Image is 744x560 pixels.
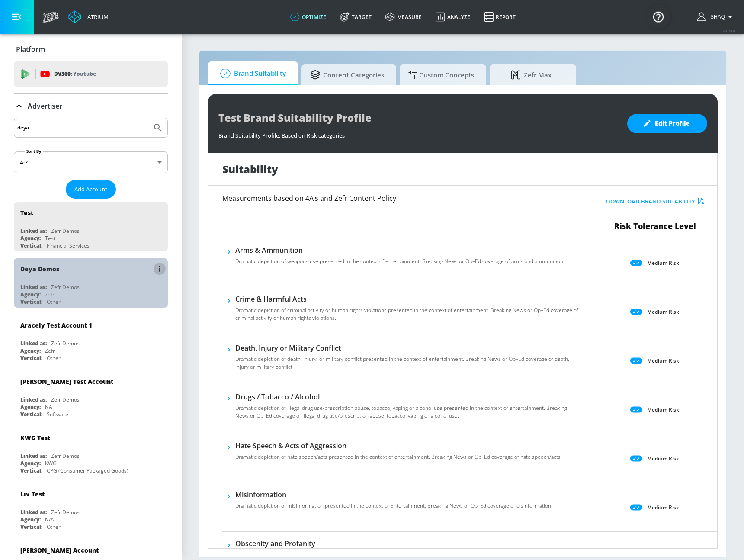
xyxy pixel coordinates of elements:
p: Platform [16,45,45,54]
div: Linked as: [20,396,47,403]
p: Advertiser [28,101,62,111]
span: Add Account [74,184,107,194]
button: Open Resource Center [646,4,670,29]
h6: Crime & Harmful Acts [235,294,580,304]
span: login as: shaquille.huang@zefr.com [707,14,725,20]
button: Add Account [66,180,116,199]
p: DV360: [54,69,96,79]
div: Agency: [20,460,41,467]
a: Target [333,1,378,32]
div: Linked as: [20,509,47,516]
a: Analyze [429,1,477,32]
p: Youtube [73,69,96,78]
h6: Measurements based on 4A’s and Zefr Content Policy [222,195,552,202]
div: Liv TestLinked as:Zefr DemosAgency:N/AVertical:Other [14,483,168,533]
div: Death, Injury or Military ConflictDramatic depiction of death, injury, or military conflict prese... [235,343,580,376]
p: Medium Risk [647,356,679,365]
span: Edit Profile [645,118,690,129]
div: Linked as: [20,283,47,291]
div: Advertiser [14,94,168,118]
div: MisinformationDramatic depiction of misinformation presented in the context of Entertainment, Bre... [235,490,552,515]
div: Zefr Demos [51,509,80,516]
h1: Suitability [222,162,278,176]
div: Vertical: [20,242,42,249]
div: KWG [45,460,57,467]
div: zefr [45,291,55,298]
h6: Obscenity and Profanity [235,539,580,548]
p: Dramatic depiction of death, injury, or military conflict presented in the context of entertainme... [235,355,580,371]
div: Other [47,523,61,531]
div: [PERSON_NAME] Test AccountLinked as:Zefr DemosAgency:NAVertical:Software [14,371,168,420]
p: Dramatic depiction of weapons use presented in the context of entertainment. Breaking News or Op–... [235,257,564,265]
div: [PERSON_NAME] Test Account [20,377,113,386]
div: Platform [14,37,168,61]
div: Agency: [20,235,41,242]
span: Brand Suitability [217,63,286,84]
span: Content Categories [310,64,384,85]
button: Submit Search [148,118,167,137]
a: optimize [283,1,333,32]
a: Atrium [68,10,109,23]
div: TestLinked as:Zefr DemosAgency:TestVertical:Financial Services [14,202,168,251]
p: Dramatic depiction of hate speech/acts presented in the context of entertainment. Breaking News o... [235,453,562,461]
div: Vertical: [20,298,42,306]
span: Custom Concepts [408,64,474,85]
a: measure [378,1,429,32]
div: Liv Test [20,490,45,498]
div: DV360: Youtube [14,61,168,87]
div: Aracely Test Account 1 [20,321,92,329]
div: Aracely Test Account 1Linked as:Zefr DemosAgency:ZefrVertical:Other [14,315,168,364]
p: Dramatic depiction of misinformation presented in the context of Entertainment, Breaking News or ... [235,502,552,510]
div: Financial Services [47,242,90,249]
h6: Hate Speech & Acts of Aggression [235,441,562,451]
div: Vertical: [20,411,42,418]
div: Brand Suitability Profile: Based on Risk categories [218,127,619,139]
p: Medium Risk [647,307,679,316]
div: Arms & AmmunitionDramatic depiction of weapons use presented in the context of entertainment. Bre... [235,245,564,270]
p: Dramatic depiction of criminal activity or human rights violations presented in the context of en... [235,306,580,322]
div: Deya DemosLinked as:Zefr DemosAgency:zefrVertical:Other [14,258,168,308]
div: KWG TestLinked as:Zefr DemosAgency:KWGVertical:CPG (Consumer Packaged Goods) [14,427,168,476]
div: N/A [45,516,54,523]
span: Risk Tolerance Level [614,221,696,231]
div: Linked as: [20,340,47,347]
div: Test [20,209,33,217]
input: Search by name [17,122,148,133]
div: Drugs / Tobacco / AlcoholDramatic depiction of illegal drug use/prescription abuse, tobacco, vapi... [235,392,580,425]
div: Linked as: [20,227,47,235]
div: Hate Speech & Acts of AggressionDramatic depiction of hate speech/acts presented in the context o... [235,441,562,466]
label: Sort By [25,148,43,154]
div: Atrium [84,13,109,21]
div: Zefr Demos [51,396,80,403]
div: Zefr Demos [51,340,80,347]
div: Deya Demos [20,265,59,273]
h6: Death, Injury or Military Conflict [235,343,580,353]
div: KWG Test [20,434,50,442]
p: Medium Risk [647,258,679,267]
button: Edit Profile [627,114,707,133]
div: Zefr Demos [51,227,80,235]
div: CPG (Consumer Packaged Goods) [47,467,128,474]
h6: Drugs / Tobacco / Alcohol [235,392,580,402]
p: Medium Risk [647,454,679,463]
div: NA [45,403,52,411]
div: Agency: [20,516,41,523]
div: Linked as: [20,452,47,460]
div: A-Z [14,151,168,173]
div: Zefr Demos [51,452,80,460]
button: Shaq [697,12,735,22]
div: Zefr Demos [51,283,80,291]
div: [PERSON_NAME] Account [20,546,99,554]
p: Medium Risk [647,503,679,512]
div: Crime & Harmful ActsDramatic depiction of criminal activity or human rights violations presented ... [235,294,580,327]
div: Agency: [20,403,41,411]
div: Vertical: [20,467,42,474]
div: Software [47,411,68,418]
div: Vertical: [20,523,42,531]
